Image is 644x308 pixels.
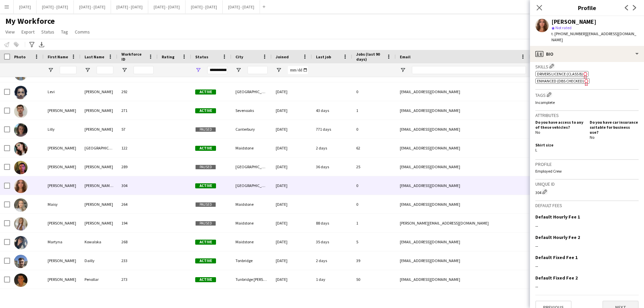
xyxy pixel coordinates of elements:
[231,139,272,157] div: Maidstone
[272,195,312,213] div: [DATE]
[272,82,312,101] div: [DATE]
[37,0,74,13] button: [DATE] - [DATE]
[121,52,146,62] span: Workforce ID
[72,27,93,36] a: Comms
[248,66,268,74] input: City Filter Input
[44,214,80,232] div: [PERSON_NAME]
[272,139,312,157] div: [DATE]
[80,101,117,120] div: [PERSON_NAME]
[535,161,639,167] h3: Profile
[535,181,639,187] h3: Unique ID
[14,273,28,287] img: Matthew Penollar
[14,142,28,156] img: Lucy Cork
[80,176,117,195] div: [PERSON_NAME] [PERSON_NAME]
[14,105,28,118] img: Liam O’Connor
[272,233,312,251] div: [DATE]
[3,27,17,36] a: View
[312,120,352,138] div: 771 days
[551,31,636,42] span: | [EMAIL_ADDRESS][DOMAIN_NAME]
[38,41,46,49] app-action-btn: Export XLSX
[231,176,272,195] div: [GEOGRAPHIC_DATA]
[396,289,530,307] div: [EMAIL_ADDRESS][DOMAIN_NAME]
[551,19,596,25] div: [PERSON_NAME]
[231,195,272,213] div: Maidstone
[111,0,148,13] button: [DATE] - [DATE]
[535,234,580,240] h3: Default Hourly Fee 2
[535,112,639,118] h3: Attributes
[535,147,537,152] span: L
[396,139,530,157] div: [EMAIL_ADDRESS][DOMAIN_NAME]
[117,251,158,270] div: 233
[396,176,530,195] div: [EMAIL_ADDRESS][DOMAIN_NAME]
[85,54,104,59] span: Last Name
[231,158,272,176] div: [GEOGRAPHIC_DATA]
[535,142,584,147] h5: Shirt size
[195,108,216,113] span: Active
[551,31,586,36] span: t. [PHONE_NUMBER]
[80,139,117,157] div: [GEOGRAPHIC_DATA]
[44,233,80,251] div: Martyna
[535,169,639,174] p: Employed Crew
[316,54,331,59] span: Last job
[44,139,80,157] div: [PERSON_NAME]
[5,16,55,26] span: My Workforce
[352,270,396,289] div: 50
[117,139,158,157] div: 122
[162,54,174,59] span: Rating
[535,120,584,130] h5: Do you have access to any of these vehicles?
[80,120,117,138] div: [PERSON_NAME]
[80,82,117,101] div: [PERSON_NAME]
[117,195,158,213] div: 264
[231,233,272,251] div: Maidstone
[590,120,639,135] h5: Do you have car insurance suitable for business use?
[535,214,580,220] h3: Default Hourly Fee 1
[352,233,396,251] div: 5
[117,233,158,251] div: 268
[356,52,384,62] span: Jobs (last 90 days)
[44,176,80,195] div: [PERSON_NAME]
[537,78,584,83] span: Enhanced (DBS Checked)
[195,240,216,245] span: Active
[14,255,28,268] img: Matt Dailly
[312,289,352,307] div: 165 days
[117,289,158,307] div: 97
[272,176,312,195] div: [DATE]
[14,86,28,99] img: Levi Edwards
[276,67,282,73] button: Open Filter Menu
[312,251,352,270] div: 2 days
[195,89,216,95] span: Active
[235,67,241,73] button: Open Filter Menu
[195,67,201,73] button: Open Filter Menu
[14,123,28,137] img: Lilly James
[312,101,352,120] div: 43 days
[61,29,68,35] span: Tag
[44,158,80,176] div: [PERSON_NAME]
[148,0,185,13] button: [DATE] - [DATE]
[117,120,158,138] div: 57
[272,270,312,289] div: [DATE]
[195,258,216,263] span: Active
[185,0,223,13] button: [DATE] - [DATE]
[117,158,158,176] div: 289
[195,127,216,132] span: Paused
[44,251,80,270] div: [PERSON_NAME]
[44,195,80,213] div: Maisy
[5,29,15,35] span: View
[400,67,406,73] button: Open Filter Menu
[80,195,117,213] div: [PERSON_NAME]
[195,146,216,151] span: Active
[231,270,272,289] div: Tunbridge [PERSON_NAME]
[312,214,352,232] div: 88 days
[396,233,530,251] div: [EMAIL_ADDRESS][DOMAIN_NAME]
[312,158,352,176] div: 36 days
[44,289,80,307] div: Maxentia
[276,54,289,59] span: Joined
[400,54,411,59] span: Email
[352,176,396,195] div: 0
[80,233,117,251] div: Kowalska
[14,198,28,212] img: Maisy Earle
[195,54,208,59] span: Status
[80,289,117,307] div: [PERSON_NAME]
[48,54,68,59] span: First Name
[530,46,644,62] div: Bio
